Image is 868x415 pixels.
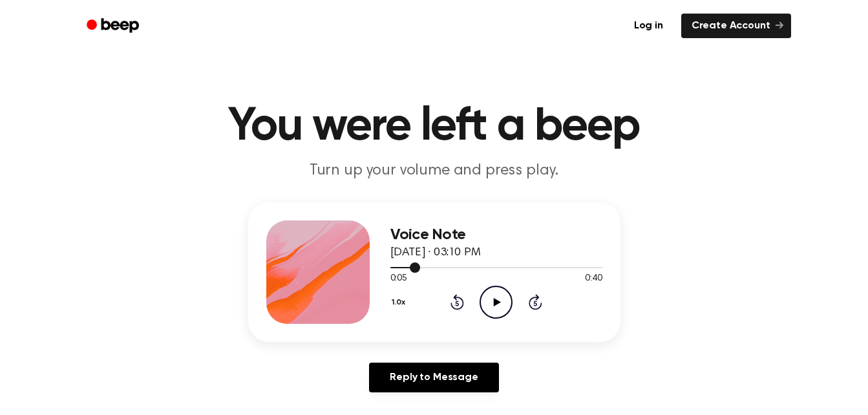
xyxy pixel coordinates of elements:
[585,272,602,286] span: 0:40
[390,292,410,314] button: 1.0x
[624,14,673,38] a: Log in
[390,247,481,259] span: [DATE] · 03:10 PM
[103,103,765,150] h1: You were left a beep
[369,363,498,392] a: Reply to Message
[186,160,683,182] p: Turn up your volume and press play.
[390,272,407,286] span: 0:05
[78,14,151,39] a: Beep
[390,226,602,244] h3: Voice Note
[681,14,791,38] a: Create Account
